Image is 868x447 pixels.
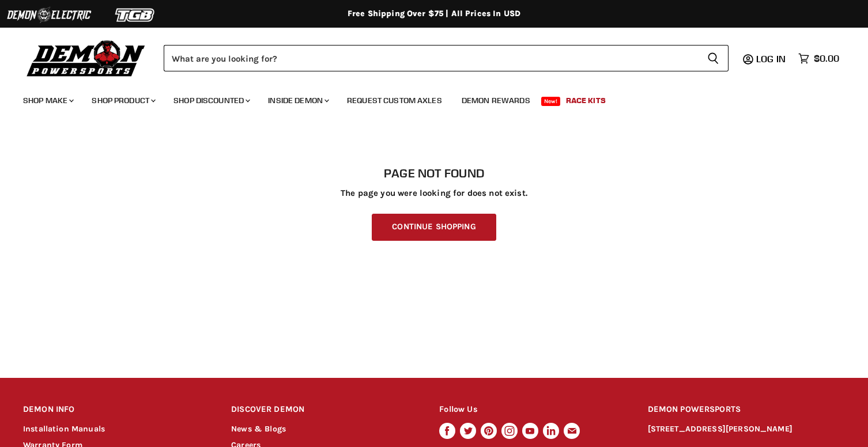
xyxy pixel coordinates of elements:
[648,423,845,436] p: [STREET_ADDRESS][PERSON_NAME]
[23,166,845,180] h1: Page not found
[164,45,698,71] input: Search
[814,53,839,64] span: $0.00
[439,396,626,423] h2: Follow Us
[23,188,845,198] p: The page you were looking for does not exist.
[372,214,496,241] a: Continue Shopping
[259,89,336,112] a: Inside Demon
[648,396,845,423] h2: DEMON POWERSPORTS
[231,424,286,434] a: News & Blogs
[338,89,451,112] a: Request Custom Axles
[792,50,845,67] a: $0.00
[698,45,729,71] button: Search
[23,37,149,78] img: Demon Powersports
[453,89,539,112] a: Demon Rewards
[14,89,81,112] a: Shop Make
[557,89,614,112] a: Race Kits
[756,53,786,65] span: Log in
[541,97,561,106] span: New!
[164,45,729,71] form: Product
[751,54,792,64] a: Log in
[83,89,163,112] a: Shop Product
[231,396,418,423] h2: DISCOVER DEMON
[92,4,179,26] img: TGB Logo 2
[23,424,105,434] a: Installation Manuals
[23,396,210,423] h2: DEMON INFO
[165,89,257,112] a: Shop Discounted
[6,4,92,26] img: Demon Electric Logo 2
[14,84,836,112] ul: Main menu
